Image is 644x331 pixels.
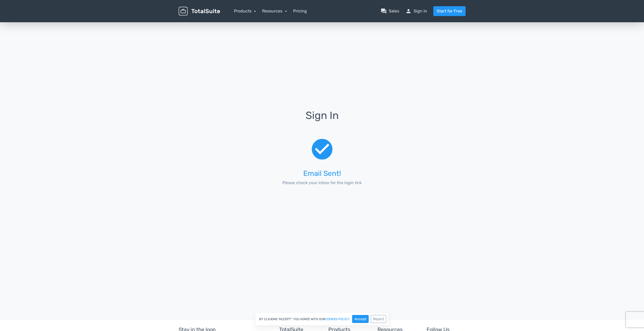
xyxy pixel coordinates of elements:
span: check_circle [310,136,335,163]
span: question_answer [381,8,387,14]
p: Please check your inbox for the login link [272,180,372,186]
button: Accept [352,315,369,323]
h1: Sign In [264,110,380,129]
h3: Email Sent! [272,170,372,178]
a: Products [234,9,256,13]
button: Reject [371,315,386,323]
a: cookies policy [325,318,349,321]
div: By clicking "Accept", you agree with our . [255,312,389,326]
a: personSign in [405,8,427,14]
span: person [405,8,412,14]
a: question_answerSales [381,8,399,14]
img: TotalSuite for WordPress [179,7,220,16]
a: Start for Free [433,6,466,16]
a: Pricing [293,8,307,14]
a: Resources [262,9,287,13]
